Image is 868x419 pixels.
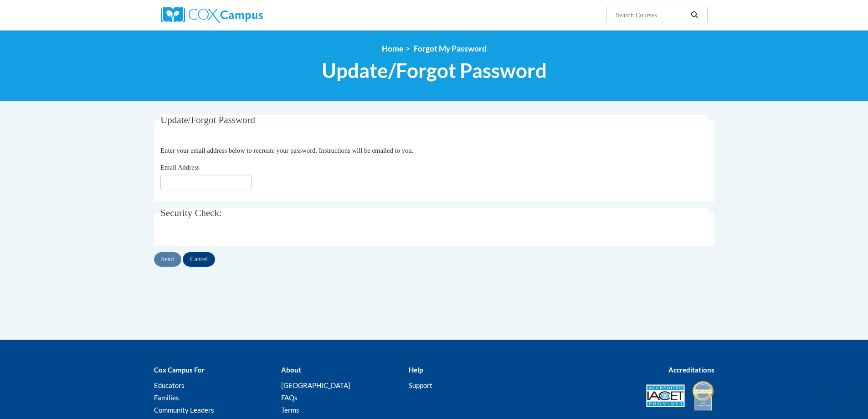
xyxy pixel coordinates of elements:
img: Cox Campus [161,7,263,23]
span: Email Address [160,164,200,171]
a: Support [409,381,432,389]
a: Educators [154,381,185,389]
img: IDA® Accredited [692,380,714,412]
a: Cox Campus [161,7,334,23]
span: Update/Forgot Password [160,114,255,125]
input: Email [160,175,252,190]
input: Search Courses [615,10,688,21]
a: Community Leaders [154,406,214,414]
button: Search [688,10,701,21]
b: About [281,366,301,374]
span: Enter your email address below to recreate your password. Instructions will be emailed to you. [160,147,413,154]
a: Terms [281,406,299,414]
a: Families [154,393,179,402]
input: Cancel [183,252,215,267]
b: Cox Campus For [154,366,205,374]
iframe: Button to launch messaging window [832,383,861,412]
img: Accredited IACET® Provider [646,384,685,407]
span: Forgot My Password [414,44,487,53]
a: [GEOGRAPHIC_DATA] [281,381,350,389]
a: Home [382,44,403,53]
b: Help [409,366,423,374]
span: Security Check: [160,207,222,218]
a: FAQs [281,393,298,402]
span: Update/Forgot Password [322,58,547,83]
b: Accreditations [668,366,714,374]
